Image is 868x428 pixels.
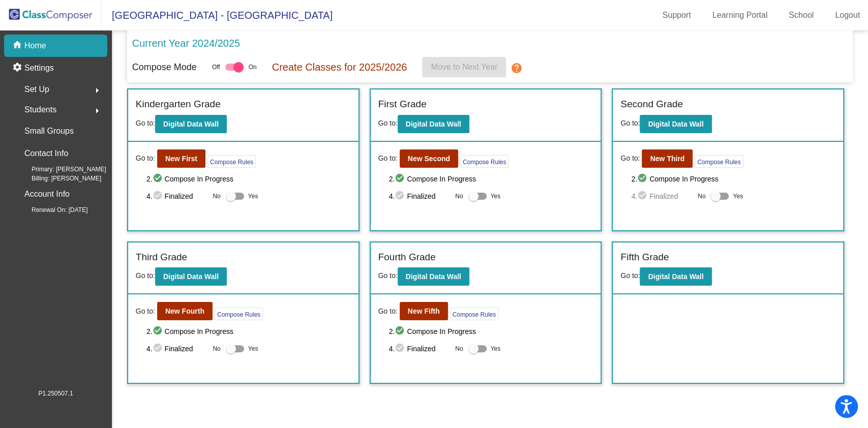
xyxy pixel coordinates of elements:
[146,343,208,355] span: 4. Finalized
[12,40,24,52] mat-icon: home
[157,302,213,320] button: New Fourth
[24,62,54,74] p: Settings
[378,97,427,112] label: First Grade
[378,153,398,164] span: Go to:
[654,7,699,23] a: Support
[378,306,398,317] span: Go to:
[642,149,693,168] button: New Third
[631,190,693,202] span: 4. Finalized
[395,173,407,185] mat-icon: check_circle
[153,190,165,202] mat-icon: check_circle
[153,325,165,338] mat-icon: check_circle
[395,325,407,338] mat-icon: check_circle
[24,146,68,161] p: Contact Info
[631,173,835,185] span: 2. Compose In Progress
[620,119,640,127] span: Go to:
[136,97,221,112] label: Kindergarten Grade
[153,343,165,355] mat-icon: check_circle
[698,192,705,201] span: No
[733,190,743,202] span: Yes
[163,272,219,281] b: Digital Data Wall
[146,173,351,185] span: 2. Compose In Progress
[91,105,103,117] mat-icon: arrow_right
[378,271,398,280] span: Go to:
[637,173,649,185] mat-icon: check_circle
[400,302,448,320] button: New Fifth
[213,192,220,201] span: No
[153,173,165,185] mat-icon: check_circle
[15,165,106,174] span: Primary: [PERSON_NAME]
[136,250,187,265] label: Third Grade
[248,343,258,355] span: Yes
[378,119,398,127] span: Go to:
[12,62,24,74] mat-icon: settings
[157,149,205,168] button: New First
[389,325,593,338] span: 2. Compose In Progress
[215,308,263,320] button: Compose Rules
[510,62,522,74] mat-icon: help
[24,187,70,201] p: Account Info
[155,267,227,286] button: Digital Data Wall
[15,174,101,183] span: Billing: [PERSON_NAME]
[781,7,822,23] a: School
[827,7,868,23] a: Logout
[491,343,501,355] span: Yes
[155,115,227,133] button: Digital Data Wall
[620,153,640,164] span: Go to:
[24,124,74,138] p: Small Groups
[408,155,450,163] b: New Second
[640,115,711,133] button: Digital Data Wall
[460,155,508,168] button: Compose Rules
[24,82,49,97] span: Set Up
[406,272,461,281] b: Digital Data Wall
[163,120,219,128] b: Digital Data Wall
[395,190,407,202] mat-icon: check_circle
[136,271,155,280] span: Go to:
[272,59,407,75] p: Create Classes for 2025/2026
[450,308,498,320] button: Compose Rules
[398,115,469,133] button: Digital Data Wall
[213,344,220,353] span: No
[146,190,208,202] span: 4. Finalized
[378,250,436,265] label: Fourth Grade
[455,344,463,353] span: No
[24,103,56,117] span: Students
[132,36,240,51] p: Current Year 2024/2025
[132,60,197,74] p: Compose Mode
[24,40,46,52] p: Home
[165,155,197,163] b: New First
[406,120,461,128] b: Digital Data Wall
[637,190,649,202] mat-icon: check_circle
[165,307,204,315] b: New Fourth
[395,343,407,355] mat-icon: check_circle
[15,205,87,215] span: Renewal On: [DATE]
[249,63,257,72] span: On
[136,306,155,317] span: Go to:
[248,190,258,202] span: Yes
[207,155,256,168] button: Compose Rules
[620,271,640,280] span: Go to:
[640,267,711,286] button: Digital Data Wall
[408,307,440,315] b: New Fifth
[620,97,683,112] label: Second Grade
[102,7,333,23] span: [GEOGRAPHIC_DATA] - [GEOGRAPHIC_DATA]
[389,173,593,185] span: 2. Compose In Progress
[136,119,155,127] span: Go to:
[491,190,501,202] span: Yes
[704,7,776,23] a: Learning Portal
[455,192,463,201] span: No
[648,120,703,128] b: Digital Data Wall
[695,155,743,168] button: Compose Rules
[398,267,469,286] button: Digital Data Wall
[422,57,506,77] button: Move to Next Year
[400,149,458,168] button: New Second
[212,63,220,72] span: Off
[136,153,155,164] span: Go to:
[648,272,703,281] b: Digital Data Wall
[146,325,351,338] span: 2. Compose In Progress
[620,250,669,265] label: Fifth Grade
[389,343,451,355] span: 4. Finalized
[431,63,497,71] span: Move to Next Year
[91,84,103,97] mat-icon: arrow_right
[389,190,451,202] span: 4. Finalized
